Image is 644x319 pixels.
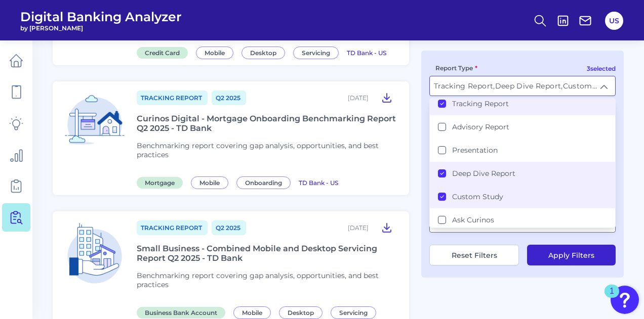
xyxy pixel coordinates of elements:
[527,245,616,265] button: Apply Filters
[191,177,232,187] a: Mobile
[331,307,380,317] a: Servicing
[611,286,639,314] button: Open Resource Center, 1 new notification
[293,48,343,57] a: Servicing
[137,90,208,105] a: Tracking Report
[137,47,188,59] span: Credit Card
[435,64,477,72] label: Report Type
[331,306,376,319] span: Servicing
[236,177,295,187] a: Onboarding
[452,215,494,224] label: Ask Curinos
[377,89,397,106] button: Curinos Digital - Mortgage Onboarding Benchmarking Report Q2 2025 - TD Bank
[236,176,291,189] span: Onboarding
[137,244,397,263] div: Small Business - Combined Mobile and Desktop Servicing Report Q2 2025 - TD Bank
[429,245,519,265] button: Reset Filters
[191,176,228,189] span: Mobile
[279,307,327,317] a: Desktop
[241,48,289,57] a: Desktop
[20,9,182,24] span: Digital Banking Analyzer
[299,179,338,187] span: TD Bank - US
[196,47,233,59] span: Mobile
[212,220,246,235] a: Q2 2025
[452,122,509,131] label: Advisory Report
[452,146,498,155] label: Presentation
[137,177,183,189] span: Mortgage
[293,47,339,59] span: Servicing
[137,220,208,235] a: Tracking Report
[610,291,614,304] div: 1
[196,48,237,57] a: Mobile
[347,48,386,57] a: TD Bank - US
[347,49,386,57] span: TD Bank - US
[61,219,129,287] img: Business Bank Account
[348,94,369,102] div: [DATE]
[137,48,192,57] a: Credit Card
[137,177,187,187] a: Mortgage
[137,271,379,289] span: Benchmarking report covering gap analysis, opportunities, and best practices
[20,24,182,32] span: by [PERSON_NAME]
[377,219,397,236] button: Small Business - Combined Mobile and Desktop Servicing Report Q2 2025 - TD Bank
[212,90,246,105] a: Q2 2025
[233,307,275,317] a: Mobile
[452,99,509,108] label: Tracking Report
[137,114,397,133] div: Curinos Digital - Mortgage Onboarding Benchmarking Report Q2 2025 - TD Bank
[61,89,129,157] img: Mortgage
[233,306,271,319] span: Mobile
[279,306,323,319] span: Desktop
[605,12,623,30] button: US
[137,307,225,318] span: Business Bank Account
[137,141,379,159] span: Benchmarking report covering gap analysis, opportunities, and best practices
[452,192,503,201] label: Custom Study
[348,224,369,232] div: [DATE]
[299,177,338,187] a: TD Bank - US
[241,47,285,59] span: Desktop
[137,307,229,317] a: Business Bank Account
[452,169,515,178] label: Deep Dive Report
